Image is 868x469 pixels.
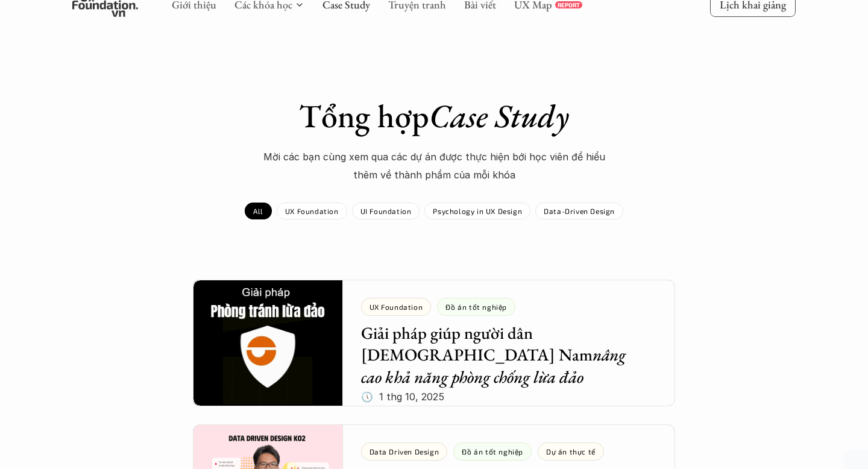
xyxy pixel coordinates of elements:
[253,207,263,215] p: All
[535,203,623,219] a: Data-Driven Design
[558,1,580,8] p: REPORT
[193,280,675,406] a: UX FoundationĐồ án tốt nghiệpGiải pháp giúp người dân [DEMOGRAPHIC_DATA] Namnâng cao khả năng phò...
[253,148,615,184] p: Mời các bạn cùng xem qua các dự án được thực hiện bới học viên để hiểu thêm về thành phẩm của mỗi...
[360,207,412,215] p: UI Foundation
[223,96,645,136] h1: Tổng hợp
[285,207,339,215] p: UX Foundation
[544,207,615,215] p: Data-Driven Design
[429,95,569,137] em: Case Study
[433,207,522,215] p: Psychology in UX Design
[424,203,530,219] a: Psychology in UX Design
[352,203,420,219] a: UI Foundation
[277,203,347,219] a: UX Foundation
[555,1,582,8] a: REPORT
